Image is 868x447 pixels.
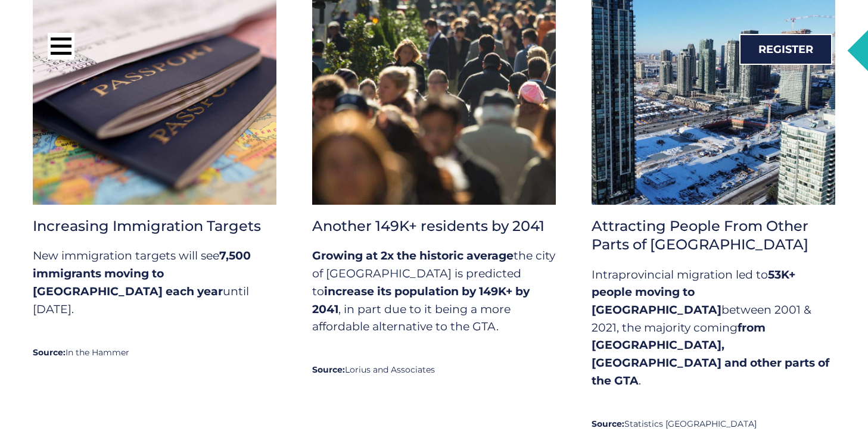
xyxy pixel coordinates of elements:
[739,34,832,65] a: Register
[592,418,757,429] a: Source:Statistics [GEOGRAPHIC_DATA]
[312,364,345,375] strong: Source:
[312,247,556,336] p: the city of [GEOGRAPHIC_DATA] is predicted to , in part due to it being a more affordable alterna...
[592,268,795,317] strong: 53K+ people moving to [GEOGRAPHIC_DATA]
[33,347,129,358] a: Source:In the Hammer
[312,285,530,316] strong: increase its population by 149K+ by 2041
[592,266,835,390] p: Intraprovincial migration led to between 2001 & 2021, the majority coming .
[592,217,835,254] h2: Attracting People From Other Parts of [GEOGRAPHIC_DATA]
[758,44,813,55] span: Register
[312,249,514,262] strong: Growing at 2x the historic average
[33,347,66,358] strong: Source:
[592,418,624,429] strong: Source:
[33,249,251,298] strong: 7,500 immigrants moving to [GEOGRAPHIC_DATA] each year
[33,217,276,235] h2: Increasing Immigration Targets
[592,321,829,387] strong: from [GEOGRAPHIC_DATA], [GEOGRAPHIC_DATA] and other parts of the GTA
[312,217,556,235] h2: Another 149K+ residents by 2041
[33,247,276,318] p: New immigration targets will see until [DATE].
[312,364,435,375] a: Source:Lorius and Associates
